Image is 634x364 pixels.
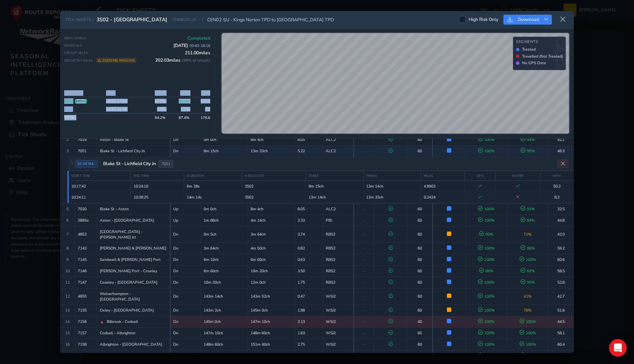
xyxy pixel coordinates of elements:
[407,134,433,145] td: 60
[363,192,421,203] td: 13m 33ch
[68,192,131,203] td: 10:24:11
[407,305,433,316] td: 60
[323,243,354,254] td: RBS2
[170,134,201,145] td: Dn
[189,43,210,48] span: 09:40 - 18:18
[522,47,536,52] span: Treated
[362,268,366,274] span: —
[248,145,295,157] td: 13m 33ch
[323,254,354,265] td: RBS2
[609,339,627,357] div: Open Intercom Messenger
[407,288,433,305] td: 60
[64,113,104,121] td: TOTAL
[168,113,192,121] td: 87.4 %
[323,134,354,145] td: ALC2
[295,288,323,305] td: 0.47
[248,203,295,215] td: 8m 4ch
[421,171,464,181] th: MILES
[100,319,104,325] span: ▲
[100,218,154,223] span: Aston - [GEOGRAPHIC_DATA]
[170,215,201,226] td: Up
[100,280,157,285] span: Coseley - [GEOGRAPHIC_DATA]
[549,254,573,265] td: 60.6
[421,181,464,192] td: 4.9903
[100,291,168,302] span: Wolverhampton - [GEOGRAPHIC_DATA]
[184,192,242,203] td: 14m 14s
[521,137,535,142] span: 94 %
[362,148,366,154] span: —
[131,171,184,181] th: END TIME
[478,245,495,251] span: 100 %
[478,294,495,299] span: 100 %
[540,181,573,192] td: 50.2
[248,316,295,327] td: 147m 10ch
[248,305,295,316] td: 145m 0ch
[549,327,573,339] td: 56.1
[478,218,495,223] span: 100 %
[524,232,532,237] span: 71 %
[295,277,323,288] td: 1.75
[201,277,248,288] td: 10m 20ch
[323,215,354,226] td: PBJ
[170,327,201,339] td: Dn
[100,257,161,262] span: Sandwell & [PERSON_NAME] Port
[245,183,254,189] span: Vehicle: 06030
[549,134,573,145] td: 42.1
[521,280,535,285] span: 95 %
[464,171,495,181] th: GPS
[201,339,248,350] td: 148m 60ch
[158,160,173,168] span: 7051
[168,105,192,113] td: 1.1%
[170,254,201,265] td: Dn
[201,145,248,157] td: 8m 15ch
[248,243,295,254] td: 4m 50ch
[549,145,573,157] td: 48.3
[549,277,573,288] td: 52.8
[192,113,210,121] td: 176.6
[495,171,540,181] th: WATER
[100,330,135,336] span: Codsall - Albrighton
[100,245,166,251] span: [PERSON_NAME] & [PERSON_NAME]
[295,145,323,157] td: 5.22
[522,60,546,66] span: No GPS Data
[407,145,433,157] td: 60
[521,218,535,223] span: 84 %
[170,288,201,305] td: Dn
[323,265,354,277] td: RBS2
[170,277,201,288] td: Dn
[295,339,323,350] td: 2.75
[295,215,323,226] td: 2.33
[362,245,366,251] span: —
[407,226,433,243] td: 60
[192,89,210,97] th: Miles
[170,226,201,243] td: Dn
[96,58,137,63] span: 3 geoms missing
[174,43,210,48] span: [DATE]
[362,257,366,262] span: —
[155,57,210,63] span: 202.03 miles
[201,254,248,265] td: 6m 10ch
[540,192,573,203] td: 8.2
[201,288,248,305] td: 143m 14ch
[524,307,532,313] span: 78 %
[100,148,145,154] span: Blake St - Lichfield City Jn
[421,192,464,203] td: 0.2424
[64,58,137,63] span: Geometry Miles
[201,134,248,145] td: 0m 0ch
[201,316,248,327] td: 145m 0ch
[295,316,323,327] td: 2.13
[295,226,323,243] td: 3.74
[248,134,295,145] td: 8m 4ch
[170,203,201,215] td: Up
[248,265,295,277] td: 10m 20ch
[524,294,532,299] span: 41 %
[295,203,323,215] td: 8.05
[201,226,248,243] td: 0m 5ch
[520,257,536,262] span: 100 %
[407,215,433,226] td: 60
[248,254,295,265] td: 6m 60ch
[323,339,354,350] td: WSJ2
[520,330,536,336] span: 100 %
[521,206,535,212] span: 93 %
[549,288,573,305] td: 42.7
